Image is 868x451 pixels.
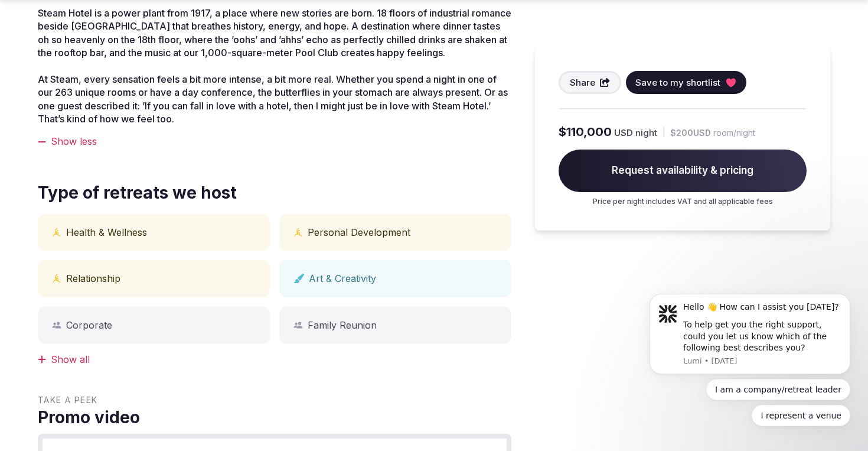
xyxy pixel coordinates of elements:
span: At Steam, every sensation feels a bit more intense, a bit more real. Whether you spend a night in... [38,73,508,125]
span: Type of retreats we host [38,181,511,205]
span: $200 USD [670,127,711,139]
span: Request availability & pricing [559,150,807,192]
button: Physical and mental health icon tooltip [293,228,303,237]
button: Social and business icon tooltip [52,320,61,330]
span: Promo video [38,406,511,429]
span: Steam Hotel is a power plant from 1917, a place where new stories are born. 18 floors of industri... [38,7,511,59]
span: $110,000 [559,124,612,140]
button: Share [559,71,621,94]
span: Take a peek [38,394,511,406]
p: Price per night includes VAT and all applicable fees [559,197,807,207]
div: Show all [38,353,511,366]
button: Physical and mental health icon tooltip [52,228,61,237]
span: room/night [713,127,755,139]
button: Arts icon tooltip [293,274,304,283]
span: USD [614,126,633,139]
span: Save to my shortlist [635,76,720,89]
span: Share [570,76,595,89]
div: Show less [38,135,511,148]
button: Social and business icon tooltip [293,320,303,330]
span: night [635,126,657,139]
iframe: Intercom notifications message [632,229,868,445]
button: Save to my shortlist [626,71,746,94]
button: Physical and mental health icon tooltip [52,274,61,283]
div: | [662,126,665,138]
